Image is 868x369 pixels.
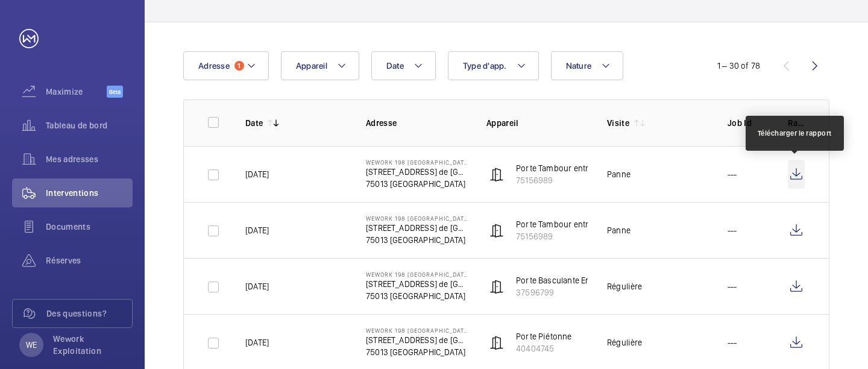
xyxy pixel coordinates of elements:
p: Job Id [728,117,769,129]
p: WeWork 198 [GEOGRAPHIC_DATA] - Portes [366,159,467,166]
div: Panne [607,168,631,180]
img: automatic_door.svg [489,167,504,181]
button: Date [371,51,436,80]
span: Mes adresses [46,153,133,165]
span: Interventions [46,187,133,199]
p: 75013 [GEOGRAPHIC_DATA] [366,346,467,358]
p: [STREET_ADDRESS] de [GEOGRAPHIC_DATA] [366,222,467,234]
p: --- [728,168,737,180]
img: automatic_door.svg [489,335,504,350]
p: Date [245,117,263,129]
span: Adresse [198,61,230,71]
span: Des questions? [46,307,132,320]
p: 40404745 [516,342,572,355]
p: [DATE] [245,280,269,292]
p: [STREET_ADDRESS] de [GEOGRAPHIC_DATA] [366,166,467,178]
p: WeWork 198 [GEOGRAPHIC_DATA] - Portes [366,271,467,278]
p: --- [728,224,737,236]
div: Régulière [607,280,643,292]
p: 75013 [GEOGRAPHIC_DATA] [366,234,467,246]
p: --- [728,336,737,348]
span: Documents [46,221,133,233]
button: Type d'app. [448,51,539,80]
span: Date [386,61,404,71]
p: Porte Piétonne [516,330,572,342]
div: Panne [607,224,631,236]
img: automatic_door.svg [489,223,504,238]
p: 75156989 [516,174,632,186]
span: Tableau de bord [46,119,133,131]
p: 75013 [GEOGRAPHIC_DATA] [366,290,467,302]
p: [DATE] [245,168,269,180]
span: Type d'app. [463,61,507,71]
p: Visite [607,117,629,129]
p: Porte Basculante Entrée Parking [516,274,636,286]
div: Télécharger le rapport [758,128,832,139]
p: 75013 [GEOGRAPHIC_DATA] [366,178,467,190]
p: Appareil [486,117,588,129]
div: Régulière [607,336,643,348]
p: 75156989 [516,230,632,242]
p: 37596799 [516,286,636,298]
img: automatic_door.svg [489,279,504,294]
span: Maximize [46,86,107,98]
p: Porte Tambour entrée Bâtiment [516,162,632,174]
p: Porte Tambour entrée Bâtiment [516,218,632,230]
p: [DATE] [245,336,269,348]
div: 1 – 30 of 78 [717,60,760,72]
button: Nature [551,51,624,80]
span: Nature [566,61,592,71]
button: Appareil [281,51,359,80]
p: Wework Exploitation [53,333,125,357]
span: Beta [107,86,123,98]
p: WeWork 198 [GEOGRAPHIC_DATA] - Portes [366,327,467,334]
span: 1 [234,61,244,71]
p: [DATE] [245,224,269,236]
p: --- [728,280,737,292]
p: [STREET_ADDRESS] de [GEOGRAPHIC_DATA] [366,334,467,346]
p: [STREET_ADDRESS] de [GEOGRAPHIC_DATA] [366,278,467,290]
span: Réserves [46,254,133,266]
span: Appareil [296,61,327,71]
p: WeWork 198 [GEOGRAPHIC_DATA] - Portes [366,215,467,222]
p: WE [26,339,37,351]
button: Adresse1 [183,51,269,80]
p: Adresse [366,117,467,129]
